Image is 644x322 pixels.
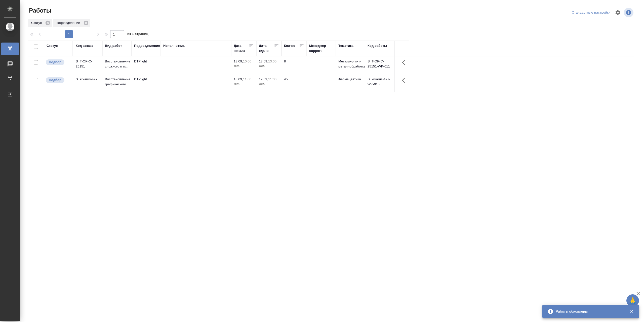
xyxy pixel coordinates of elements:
[309,43,333,53] div: Менеджер support
[105,77,129,87] p: Восстановление графического...
[338,43,353,48] div: Тематика
[45,77,70,84] div: Можно подбирать исполнителей
[105,59,129,69] p: Восстановление сложного мак...
[399,56,411,68] button: Здесь прячутся важные кнопки
[268,59,276,63] p: 13:00
[31,20,44,25] p: Статус
[45,59,70,66] div: Можно подбирать исполнителей
[234,77,243,81] p: 18.09,
[281,74,307,92] td: 45
[56,20,82,25] p: Подразделение
[132,56,161,74] td: DTPlight
[259,59,268,63] p: 18.09,
[234,43,249,53] div: Дата начала
[368,43,387,48] div: Код работы
[399,74,411,86] button: Здесь прячутся важные кнопки
[53,19,90,27] div: Подразделение
[234,64,254,69] p: 2025
[28,19,52,27] div: Статус
[626,309,637,314] button: Закрыть
[259,82,279,87] p: 2025
[268,77,276,81] p: 11:00
[338,59,363,69] p: Металлургия и металлобработка
[163,43,185,48] div: Исполнитель
[127,31,148,38] span: из 1 страниц
[49,60,61,65] p: Подбор
[47,43,58,48] div: Статус
[338,77,363,82] p: Фармацевтика
[612,7,624,19] span: Настроить таблицу
[105,43,122,48] div: Вид работ
[132,74,161,92] td: DTPlight
[234,82,254,87] p: 2025
[365,74,394,92] td: S_krkarus-497-WK-015
[76,59,100,69] div: S_T-OP-C-25151
[628,295,637,306] span: 🙏
[259,77,268,81] p: 19.09,
[243,59,251,63] p: 10:00
[243,77,251,81] p: 11:00
[281,56,307,74] td: 8
[134,43,160,48] div: Подразделение
[76,43,93,48] div: Код заказа
[626,294,639,307] button: 🙏
[365,56,394,74] td: S_T-OP-C-25151-WK-011
[28,7,51,15] span: Работы
[49,78,61,83] p: Подбор
[284,43,295,48] div: Кол-во
[234,59,243,63] p: 18.09,
[624,8,634,17] span: Посмотреть информацию
[259,43,274,53] div: Дата сдачи
[571,9,612,17] div: split button
[76,77,100,82] div: S_krkarus-497
[259,64,279,69] p: 2025
[556,309,622,314] div: Работы обновлены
